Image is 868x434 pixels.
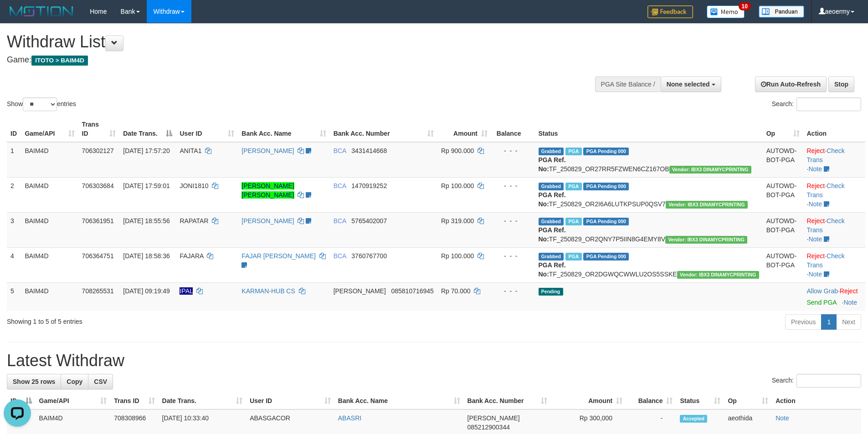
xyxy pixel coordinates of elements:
a: [PERSON_NAME] [241,217,294,225]
span: [PERSON_NAME] [467,414,520,422]
a: FAJAR [PERSON_NAME] [241,252,316,260]
span: [DATE] 17:57:20 [123,147,169,154]
td: 4 [7,247,21,282]
th: Date Trans.: activate to sort column descending [119,116,176,142]
td: TF_250829_OR2I6A6LUTKPSUP0QSV7 [535,177,763,212]
b: PGA Ref. No: [539,156,566,173]
th: Op: activate to sort column ascending [724,393,772,409]
img: Button%20Memo.svg [707,5,745,18]
div: PGA Site Balance / [595,77,661,92]
a: Check Trans [807,252,845,269]
button: Open LiveChat chat widget [4,4,31,31]
a: Show 25 rows [7,374,61,389]
th: Action [803,116,866,142]
label: Show entries [7,97,76,111]
div: - - - [495,216,531,225]
a: Note [808,200,822,208]
span: Marked by aeoyuva [565,148,581,155]
label: Search: [772,374,861,388]
td: AUTOWD-BOT-PGA [763,247,803,282]
td: 2 [7,177,21,212]
td: TF_250829_OR2QNY7P5IIN8G4EMY8V [535,212,763,247]
a: Check Trans [807,217,845,234]
input: Search: [796,97,861,111]
a: 1 [821,314,837,330]
input: Search: [796,374,861,388]
span: Marked by aeoyuva [565,218,581,225]
th: Game/API: activate to sort column ascending [21,116,78,142]
th: ID [7,116,21,142]
th: Status: activate to sort column ascending [676,393,724,409]
h1: Withdraw List [7,33,570,51]
td: 3 [7,212,21,247]
span: 10 [739,2,751,10]
span: JONI1810 [180,182,208,189]
th: Balance: activate to sort column ascending [626,393,676,409]
span: Grabbed [539,218,564,225]
a: Reject [807,217,825,225]
label: Search: [772,97,861,111]
span: Vendor URL: https://order2.1velocity.biz [666,201,748,209]
span: Rp 70.000 [441,287,471,295]
b: PGA Ref. No: [539,191,566,208]
td: · · [803,142,866,178]
b: PGA Ref. No: [539,261,566,278]
a: Reject [807,252,825,260]
div: - - - [495,251,531,260]
span: BCA [334,252,346,260]
span: 708265531 [82,287,114,295]
a: Next [836,314,861,330]
span: [DATE] 17:59:01 [123,182,169,189]
a: [PERSON_NAME] [241,147,294,154]
span: PGA Pending [583,183,629,190]
td: · · [803,247,866,282]
span: PGA Pending [583,148,629,155]
td: BAIM4D [21,247,78,282]
span: [DATE] 18:55:56 [123,217,169,225]
span: BCA [334,217,346,225]
span: Grabbed [539,183,564,190]
img: panduan.png [759,5,804,18]
th: ID: activate to sort column descending [7,393,36,409]
a: Allow Grab [807,287,838,295]
a: Reject [840,287,858,295]
a: Check Trans [807,182,845,199]
b: PGA Ref. No: [539,226,566,243]
button: None selected [661,77,721,92]
span: ITOTO > BAIM4D [31,56,88,66]
span: Rp 100.000 [441,252,474,260]
td: AUTOWD-BOT-PGA [763,142,803,178]
div: - - - [495,181,531,190]
span: ANITA1 [180,147,201,154]
a: Copy [61,374,88,389]
td: AUTOWD-BOT-PGA [763,177,803,212]
span: Vendor URL: https://order2.1velocity.biz [665,236,747,244]
td: · · [803,212,866,247]
a: Reject [807,147,825,154]
span: FAJARA [180,252,203,260]
span: Marked by aeoyuva [565,253,581,260]
th: Date Trans.: activate to sort column ascending [159,393,247,409]
td: TF_250829_OR27RR5FZWEN6CZ167OB [535,142,763,178]
span: Vendor URL: https://order2.1velocity.biz [677,271,759,279]
h4: Game: [7,56,570,65]
a: Run Auto-Refresh [755,77,827,92]
img: Feedback.jpg [647,5,693,18]
td: 1 [7,142,21,178]
span: 706303684 [82,182,114,189]
a: Note [808,271,822,278]
th: Bank Acc. Name: activate to sort column ascending [334,393,464,409]
span: RAPATAR [180,217,208,225]
span: [DATE] 09:19:49 [123,287,169,295]
span: Show 25 rows [13,378,55,385]
span: Rp 900.000 [441,147,474,154]
div: - - - [495,146,531,155]
a: Send PGA [807,299,837,306]
span: Copy 3760767700 to clipboard [351,252,387,260]
th: User ID: activate to sort column ascending [176,116,238,142]
span: Grabbed [539,253,564,260]
th: Bank Acc. Number: activate to sort column ascending [330,116,437,142]
th: Bank Acc. Number: activate to sort column ascending [464,393,551,409]
span: Copy [67,378,82,385]
td: AUTOWD-BOT-PGA [763,212,803,247]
